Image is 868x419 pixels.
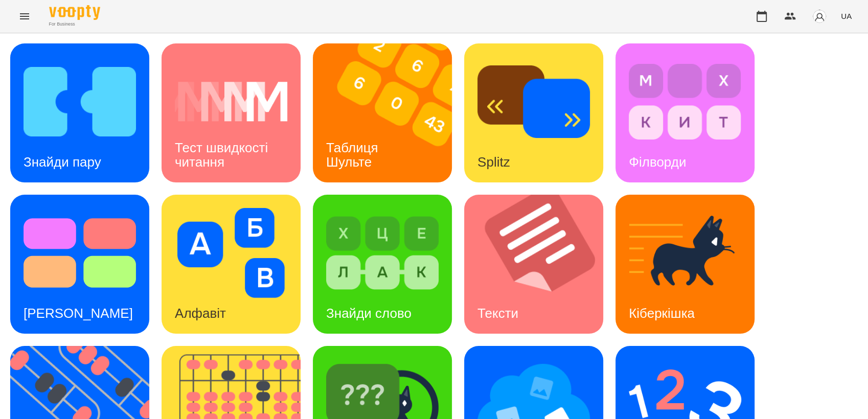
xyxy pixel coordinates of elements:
h3: Знайди слово [326,306,412,321]
img: Філворди [629,57,741,147]
a: Знайди словоЗнайди слово [313,195,452,334]
a: ФілвордиФілворди [615,43,755,182]
button: Menu [12,4,37,29]
img: avatar_s.png [812,9,827,24]
a: SplitzSplitz [464,43,603,182]
img: Splitz [477,57,590,147]
img: Таблиця Шульте [313,43,465,182]
img: Кіберкішка [629,208,741,298]
h3: Тексти [477,306,518,321]
a: Знайди паруЗнайди пару [10,43,149,182]
h3: Алфавіт [175,306,226,321]
h3: Кіберкішка [629,306,695,321]
a: КіберкішкаКіберкішка [615,195,755,334]
a: Тест швидкості читанняТест швидкості читання [162,43,301,182]
img: Алфавіт [175,208,287,298]
h3: Таблиця Шульте [326,140,382,169]
button: UA [837,7,856,26]
h3: [PERSON_NAME] [24,306,133,321]
a: ТекстиТексти [464,195,603,334]
h3: Знайди пару [24,154,101,170]
img: Тексти [464,195,616,334]
h3: Тест швидкості читання [175,140,271,169]
img: Тест Струпа [24,208,136,298]
h3: Splitz [477,154,510,170]
a: Тест Струпа[PERSON_NAME] [10,195,149,334]
span: UA [841,11,852,21]
img: Знайди пару [24,57,136,147]
img: Знайди слово [326,208,439,298]
img: Тест швидкості читання [175,57,287,147]
a: АлфавітАлфавіт [162,195,301,334]
a: Таблиця ШультеТаблиця Шульте [313,43,452,182]
h3: Філворди [629,154,686,170]
span: For Business [49,21,100,28]
img: Voopty Logo [49,5,100,20]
